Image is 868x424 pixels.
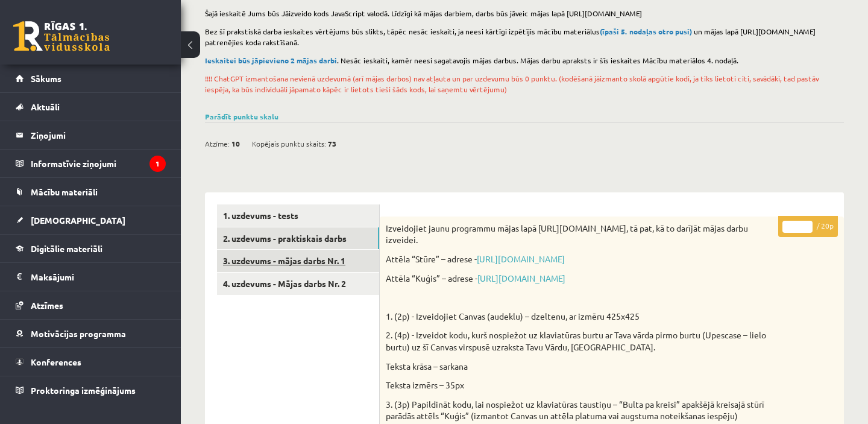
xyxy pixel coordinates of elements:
[217,250,379,272] a: 3. uzdevums - mājas darbs Nr. 1
[31,101,60,112] span: Aktuāli
[12,12,439,86] body: Визуальный текстовый редактор, wiswyg-editor-user-answer-47024808732780
[386,361,778,373] p: Teksta krāsa – sarkana
[16,291,166,319] a: Atzīmes
[31,150,166,177] legend: Informatīvie ziņojumi
[205,112,278,121] a: Parādīt punktu skalu
[31,356,81,367] span: Konferences
[16,150,166,177] a: Informatīvie ziņojumi1
[149,156,166,172] i: 1
[205,55,337,65] strong: Ieskaitei būs jāpievieno 2 mājas darbi
[337,55,738,65] span: . Nesāc ieskaiti, kamēr neesi sagatavojis mājas darbus. Mājas darbu apraksts ir šīs ieskaites Māc...
[205,27,600,36] span: Bez šī prakstiskā darba ieskaites vērtējums būs slikts, tāpēc nesāc ieskaiti, ja neesi kārtīgi iz...
[252,134,326,153] span: Kopējais punktu skaits:
[205,74,819,94] span: !!!! ChatGPT izmantošana nevienā uzdevumā (arī mājas darbos) nav atļauta un par uzdevumu būs 0 pu...
[386,399,778,422] p: 3. (3p) Papildināt kodu, lai nospiežot uz klaviatūras taustiņu – “Bulta pa kreisi” apakšējā kreis...
[205,134,230,153] span: Atzīme:
[600,27,692,36] strong: (īpaši 5. nodaļas otro pusi)
[16,235,166,262] a: Digitālie materiāli
[217,227,379,250] a: 2. uzdevums - praktiskais darbs
[217,204,379,227] a: 1. uzdevums - tests
[477,253,565,264] a: [URL][DOMAIN_NAME]
[205,27,817,47] span: un mājas lapā [URL][DOMAIN_NAME] patrenējies koda rakstīšanā.
[231,134,240,153] span: 10
[386,223,778,246] p: Izveidojiet jaunu programmu mājas lapā [URL][DOMAIN_NAME], tā pat, kā to darījāt mājas darbu izve...
[217,273,379,295] a: 4. uzdevums - Mājas darbs Nr. 2
[386,273,778,285] p: Attēla “Kuģis” – adrese -
[31,263,166,291] legend: Maksājumi
[477,273,565,283] a: [URL][DOMAIN_NAME]
[31,385,136,396] span: Proktoringa izmēģinājums
[31,186,98,197] span: Mācību materiāli
[205,8,642,18] span: Šajā ieskaitē Jums būs Jāizveido kods JavaScript valodā. Līdzīgi kā mājas darbiem, darbs būs jāve...
[31,121,166,149] legend: Ziņojumi
[328,134,336,153] span: 73
[31,300,63,311] span: Atzīmes
[386,379,778,391] p: Teksta izmērs – 35px
[16,376,166,404] a: Proktoringa izmēģinājums
[16,348,166,376] a: Konferences
[16,65,166,92] a: Sākums
[31,73,61,84] span: Sākums
[16,121,166,149] a: Ziņojumi
[386,253,778,265] p: Attēla “Stūre” – adrese -
[16,206,166,234] a: [DEMOGRAPHIC_DATA]
[778,216,838,237] p: / 20p
[386,311,778,323] p: 1. (2p) - Izveidojiet Canvas (audeklu) – dzeltenu, ar izmēru 425x425
[16,93,166,121] a: Aktuāli
[16,263,166,291] a: Maksājumi
[386,329,778,353] p: 2. (4p) - Izveidot kodu, kurš nospiežot uz klaviatūras burtu ar Tava vārda pirmo burtu (Upescase ...
[31,243,102,254] span: Digitālie materiāli
[16,178,166,206] a: Mācību materiāli
[31,215,125,226] span: [DEMOGRAPHIC_DATA]
[16,320,166,347] a: Motivācijas programma
[13,21,110,51] a: Rīgas 1. Tālmācības vidusskola
[31,328,126,339] span: Motivācijas programma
